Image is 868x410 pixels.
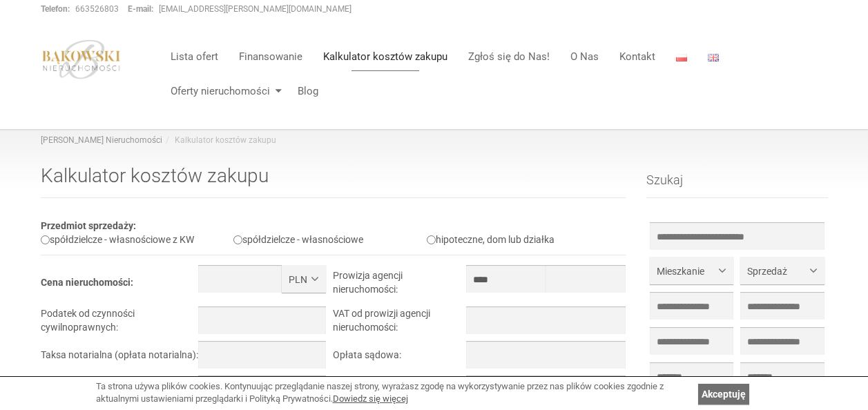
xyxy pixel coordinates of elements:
[609,43,666,70] a: Kontakt
[162,135,276,146] li: Kalkulator kosztów zakupu
[333,341,465,375] td: Opłata sądowa:
[560,43,609,70] a: O Nas
[333,393,408,404] a: Dowiedz się więcej
[229,43,313,70] a: Finansowanie
[41,166,626,198] h1: Kalkulator kosztów zakupu
[650,257,733,284] button: Mieszkanie
[458,43,560,70] a: Zgłoś się do Nas!
[698,384,749,404] a: Akceptuję
[708,54,719,61] img: English
[646,173,828,198] h3: Szukaj
[427,234,554,245] label: hipoteczne, dom lub działka
[289,273,309,286] span: PLN
[287,77,318,105] a: Blog
[41,235,50,244] input: spółdzielcze - własnościowe z KW
[313,43,458,70] a: Kalkulator kosztów zakupu
[160,43,229,70] a: Lista ofert
[333,306,465,341] td: VAT od prowizji agencji nieruchomości:
[740,257,824,284] button: Sprzedaż
[747,264,807,278] span: Sprzedaż
[96,380,691,406] div: Ta strona używa plików cookies. Kontynuując przeglądanie naszej strony, wyrażasz zgodę na wykorzy...
[333,265,465,306] td: Prowizja agencji nieruchomości:
[41,4,70,14] strong: Telefon:
[41,234,194,245] label: spółdzielcze - własnościowe z KW
[41,220,136,231] b: Przedmiot sprzedaży:
[159,4,351,14] a: [EMAIL_ADDRESS][PERSON_NAME][DOMAIN_NAME]
[128,4,153,14] strong: E-mail:
[41,135,162,145] a: [PERSON_NAME] Nieruchomości
[75,4,119,14] a: 663526803
[41,306,199,341] td: Podatek od czynności cywilnoprawnych:
[233,235,242,244] input: spółdzielcze - własnościowe
[41,341,199,375] td: Taksa notarialna (opłata notarialna):
[282,265,326,293] button: PLN
[233,234,363,245] label: spółdzielcze - własnościowe
[160,77,287,105] a: Oferty nieruchomości
[427,235,436,244] input: hipoteczne, dom lub działka
[41,277,133,288] b: Cena nieruchomości:
[676,54,687,61] img: Polski
[41,39,122,79] img: logo
[657,264,716,278] span: Mieszkanie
